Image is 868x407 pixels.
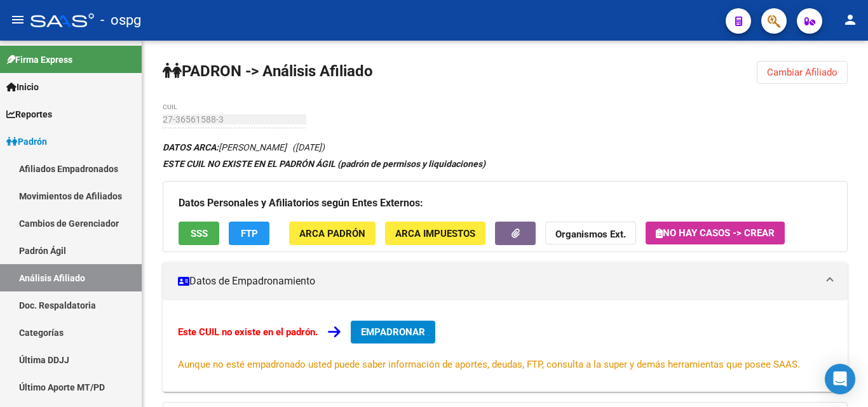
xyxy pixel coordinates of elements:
button: Cambiar Afiliado [757,61,848,84]
div: Datos de Empadronamiento [163,300,848,392]
span: [PERSON_NAME] [163,142,287,152]
span: ([DATE]) [292,142,325,152]
mat-icon: menu [10,12,25,27]
span: Padrón [6,135,47,149]
strong: PADRON -> Análisis Afiliado [163,62,373,80]
button: No hay casos -> Crear [646,222,785,244]
span: Cambiar Afiliado [767,67,837,78]
strong: DATOS ARCA: [163,142,219,152]
button: EMPADRONAR [351,321,435,344]
div: Open Intercom Messenger [825,364,855,394]
button: SSS [179,222,219,245]
strong: ESTE CUIL NO EXISTE EN EL PADRÓN ÁGIL (padrón de permisos y liquidaciones) [163,159,485,169]
mat-expansion-panel-header: Datos de Empadronamiento [163,262,848,300]
button: FTP [229,222,269,245]
span: FTP [241,228,258,239]
span: No hay casos -> Crear [656,227,775,239]
span: Firma Express [6,53,72,67]
mat-panel-title: Datos de Empadronamiento [178,274,817,288]
button: Organismos Ext. [545,222,636,245]
strong: Organismos Ext. [555,229,626,240]
span: ARCA Impuestos [395,228,475,239]
h3: Datos Personales y Afiliatorios según Entes Externos: [179,194,832,212]
span: ARCA Padrón [299,228,365,239]
span: Inicio [6,80,39,94]
span: Aunque no esté empadronado usted puede saber información de aportes, deudas, FTP, consulta a la s... [178,359,800,370]
button: ARCA Padrón [289,222,376,245]
span: Reportes [6,107,52,121]
span: SSS [191,228,208,239]
button: ARCA Impuestos [385,222,485,245]
mat-icon: person [843,12,858,27]
strong: Este CUIL no existe en el padrón. [178,326,318,338]
span: EMPADRONAR [361,326,425,338]
span: - ospg [100,6,141,34]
